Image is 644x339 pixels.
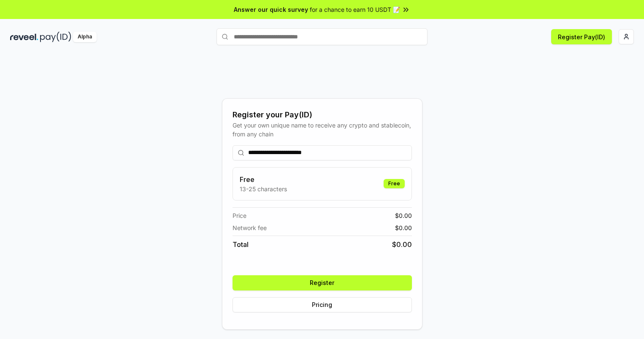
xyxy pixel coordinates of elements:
[233,121,412,138] div: Get your own unique name to receive any crypto and stablecoin, from any chain
[395,211,412,220] span: $ 0.00
[233,239,249,250] span: Total
[240,184,287,193] p: 13-25 characters
[10,32,38,42] img: reveel_dark
[233,223,267,232] span: Network fee
[233,297,412,312] button: Pricing
[233,211,246,220] span: Price
[234,5,308,14] span: Answer our quick survey
[40,32,71,42] img: pay_id
[395,223,412,232] span: $ 0.00
[240,174,287,184] h3: Free
[233,109,412,121] div: Register your Pay(ID)
[73,32,97,42] div: Alpha
[392,239,412,250] span: $ 0.00
[384,179,405,188] div: Free
[551,29,612,44] button: Register Pay(ID)
[310,5,400,14] span: for a chance to earn 10 USDT 📝
[233,275,412,290] button: Register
